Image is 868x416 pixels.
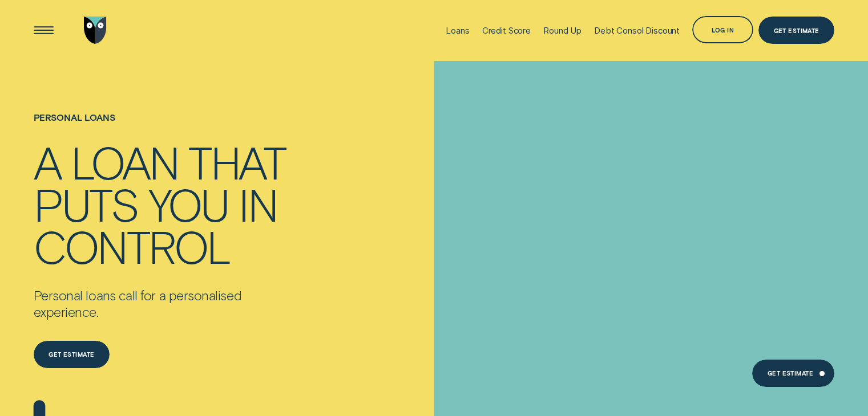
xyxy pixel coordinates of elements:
div: in [239,182,277,225]
div: Round Up [543,25,582,36]
h1: Personal loans [34,112,297,140]
div: that [188,140,285,182]
div: A [34,140,60,182]
div: Debt Consol Discount [594,25,680,36]
button: Open Menu [30,17,57,44]
a: Get Estimate [758,17,834,44]
div: puts [34,182,138,225]
a: Get estimate [34,341,110,368]
a: Get Estimate [752,360,834,387]
div: Credit Score [482,25,531,36]
p: Personal loans call for a personalised experience. [34,287,297,320]
div: loan [71,140,178,182]
button: Log in [692,16,753,43]
img: Wisr [84,17,107,44]
h4: A loan that puts you in control [34,140,297,267]
div: control [34,225,230,267]
div: Loans [446,25,469,36]
div: you [148,182,228,225]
